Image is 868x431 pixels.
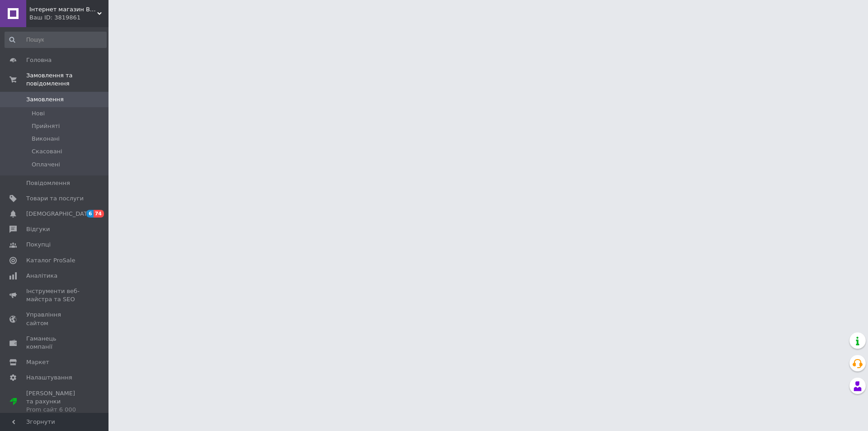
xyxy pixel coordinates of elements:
span: Прийняті [32,122,60,130]
span: 74 [94,210,104,218]
div: Prom сайт 6 000 [26,406,84,414]
span: Інструменти веб-майстра та SEO [26,287,84,303]
span: Покупці [26,241,51,249]
span: Відгуки [26,225,50,233]
span: Гаманець компанії [26,335,84,351]
span: Товари та послуги [26,194,84,203]
span: Замовлення [26,95,64,104]
span: Оплачені [32,161,60,169]
span: [DEMOGRAPHIC_DATA] [26,210,93,218]
span: Замовлення та повідомлення [26,71,108,88]
span: Маркет [26,358,49,366]
span: Повідомлення [26,179,70,187]
span: Інтернет магазин Bery-Hapay [29,5,97,14]
div: Ваш ID: 3819861 [29,14,108,22]
span: Нові [32,109,45,118]
span: Аналітика [26,272,57,280]
span: 6 [86,210,94,218]
span: Скасовані [32,147,62,156]
span: Головна [26,56,52,64]
span: Виконані [32,135,60,143]
input: Пошук [5,32,107,48]
span: Управління сайтом [26,311,84,327]
span: Налаштування [26,374,72,382]
span: [PERSON_NAME] та рахунки [26,389,84,414]
span: Каталог ProSale [26,256,75,265]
